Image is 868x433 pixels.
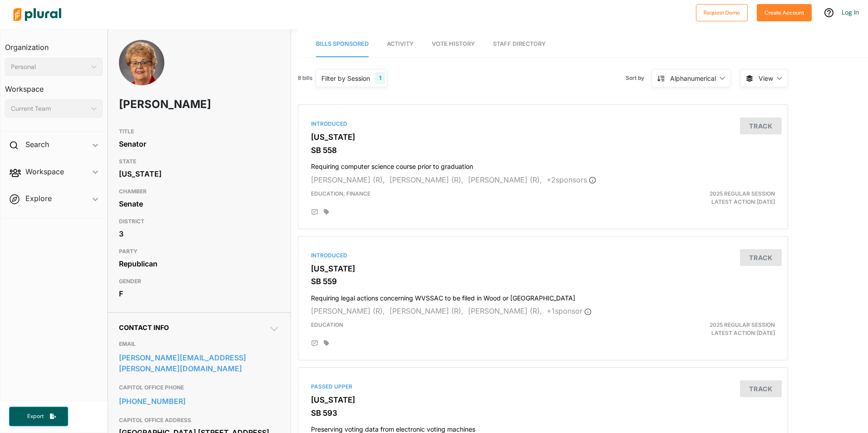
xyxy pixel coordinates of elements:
[740,118,782,134] button: Track
[311,190,370,197] span: Education, Finance
[11,104,88,113] div: Current Team
[375,72,385,84] div: 1
[119,415,280,426] h3: CAPITOL OFFICE ADDRESS
[119,167,280,181] div: [US_STATE]
[119,227,280,241] div: 3
[696,4,748,21] button: Request Demo
[842,8,859,16] a: Log In
[311,306,385,315] span: [PERSON_NAME] (R),
[9,407,68,426] button: Export
[119,126,280,137] h3: TITLE
[432,31,475,57] a: Vote History
[119,351,280,375] a: [PERSON_NAME][EMAIL_ADDRESS][PERSON_NAME][DOMAIN_NAME]
[5,76,103,96] h3: Workspace
[311,395,775,404] h3: [US_STATE]
[387,40,414,47] span: Activity
[547,306,592,315] span: + 1 sponsor
[757,7,812,17] a: Create Account
[316,40,369,47] span: Bills Sponsored
[119,156,280,167] h3: STATE
[390,175,464,184] span: [PERSON_NAME] (R),
[321,74,370,83] div: Filter by Session
[119,276,280,287] h3: GENDER
[324,340,329,346] div: Add tags
[622,190,782,206] div: Latest Action: [DATE]
[311,158,775,171] h4: Requiring computer science course prior to graduation
[311,277,775,286] h3: SB 559
[696,7,748,17] a: Request Demo
[298,74,312,82] span: 8 bills
[324,209,329,215] div: Add tags
[759,74,773,83] span: View
[387,31,414,57] a: Activity
[119,394,280,408] a: [PHONE_NUMBER]
[493,31,546,57] a: Staff Directory
[11,62,88,72] div: Personal
[311,383,775,391] div: Passed Upper
[119,197,280,211] div: Senate
[119,287,280,300] div: F
[622,321,782,337] div: Latest Action: [DATE]
[311,175,385,184] span: [PERSON_NAME] (R),
[432,40,475,47] span: Vote History
[119,40,164,108] img: Headshot of Donna Boley
[119,324,169,331] span: Contact Info
[626,74,651,82] span: Sort by
[119,246,280,257] h3: PARTY
[316,31,369,57] a: Bills Sponsored
[119,257,280,271] div: Republican
[119,137,280,151] div: Senator
[740,249,782,266] button: Track
[119,382,280,393] h3: CAPITOL OFFICE PHONE
[311,290,775,302] h4: Requiring legal actions concerning WVSSAC to be filed in Wood or [GEOGRAPHIC_DATA]
[119,91,215,118] h1: [PERSON_NAME]
[670,74,716,83] div: Alphanumerical
[757,4,812,21] button: Create Account
[119,216,280,227] h3: DISTRICT
[311,146,775,155] h3: SB 558
[119,186,280,197] h3: CHAMBER
[311,209,318,216] div: Add Position Statement
[25,139,49,149] h2: Search
[710,190,775,197] span: 2025 Regular Session
[311,264,775,273] h3: [US_STATE]
[311,408,775,418] h3: SB 593
[468,175,542,184] span: [PERSON_NAME] (R),
[311,340,318,347] div: Add Position Statement
[311,251,775,260] div: Introduced
[468,306,542,315] span: [PERSON_NAME] (R),
[390,306,464,315] span: [PERSON_NAME] (R),
[311,120,775,128] div: Introduced
[740,380,782,397] button: Track
[119,339,280,349] h3: EMAIL
[311,133,775,142] h3: [US_STATE]
[710,321,775,328] span: 2025 Regular Session
[5,34,103,54] h3: Organization
[547,175,596,184] span: + 2 sponsor s
[311,321,343,328] span: Education
[21,413,50,420] span: Export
